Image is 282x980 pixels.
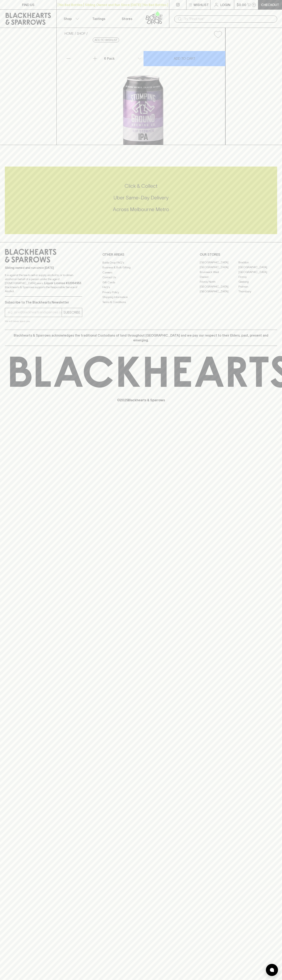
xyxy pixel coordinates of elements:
p: 6 Pack [104,56,115,61]
p: FIND US [22,2,34,7]
a: [GEOGRAPHIC_DATA] [200,260,238,265]
p: Tastings [92,16,105,21]
a: Terms & Conditions [102,300,180,304]
button: Add to wishlist [212,29,224,40]
button: Add to wishlist [93,38,119,42]
a: [GEOGRAPHIC_DATA] [238,270,277,275]
p: We will never spam you [5,319,82,323]
a: Business & Bulk Gifting [102,265,180,270]
a: Privacy Policy [102,290,180,295]
img: 70945.png [61,41,225,145]
a: Tastings [85,10,113,28]
p: Stores [122,16,132,21]
a: [GEOGRAPHIC_DATA] [200,289,238,294]
p: 0 [253,4,255,6]
p: ADD TO CART [174,56,195,61]
a: Braddon [238,260,277,265]
button: SUBSCRIBE [62,308,82,317]
input: Try "Pinot noir" [184,16,274,22]
h5: Click & Collect [5,183,277,189]
a: [GEOGRAPHIC_DATA] [238,265,277,270]
a: Careers [102,270,180,275]
p: Sibling owned and run since [DATE] [5,266,82,270]
a: FAQ's [102,285,180,290]
a: Fitzroy North [200,279,238,284]
p: OTHER AREAS [102,252,180,257]
a: SHOP [77,32,85,35]
a: HOME [65,32,74,35]
a: Gift Cards [102,280,180,285]
a: [GEOGRAPHIC_DATA] [200,265,238,270]
a: Brunswick West [200,270,238,275]
a: Prahran [238,284,277,289]
a: Contact Us [102,275,180,280]
p: SUBSCRIBE [63,310,80,315]
a: Geelong [238,279,277,284]
a: [GEOGRAPHIC_DATA] [200,284,238,289]
a: Thornbury [238,289,277,294]
p: $0.00 [237,2,246,7]
div: Call to action block [5,167,277,234]
a: Fitzroy [238,275,277,279]
h5: Across Melbourne Metro [5,206,277,213]
a: Elwood [200,275,238,279]
img: bubble-icon [270,968,274,972]
button: ADD TO CART [144,51,225,66]
strong: Liquor License #32064953 [44,281,81,285]
p: Subscribe to The Blackhearts Newsletter [5,300,82,305]
p: Shop [64,16,72,21]
p: Login [220,2,230,7]
p: OUR STORES [200,252,277,257]
p: Wishlist [194,2,209,7]
button: Shop [57,10,85,28]
p: Checkout [261,2,279,7]
a: Stores [113,10,141,28]
input: e.g. jane@blackheartsandsparrows.com.au [8,309,62,316]
a: Bottle Drop FAQ's [102,260,180,265]
h5: Uber Same-Day Delivery [5,194,277,201]
p: It is against the law to sell or supply alcohol to, or to obtain alcohol on behalf of a person un... [5,273,82,293]
p: Blackhearts & Sparrows acknowledges the traditional Custodians of land throughout [GEOGRAPHIC_DAT... [8,333,274,343]
div: 6 Pack [102,54,144,63]
a: Shipping Information [102,295,180,300]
